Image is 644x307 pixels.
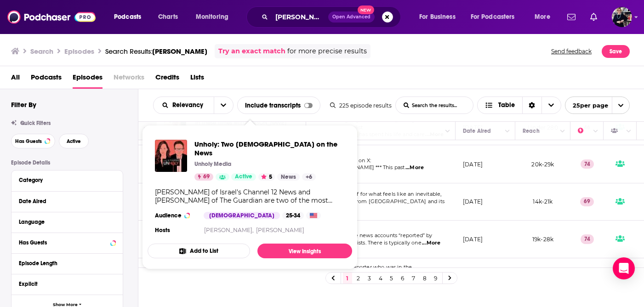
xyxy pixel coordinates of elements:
div: Has Guests [19,239,108,246]
img: Unholy: Two Jews on the News [155,140,187,172]
span: Networks [114,70,144,89]
button: open menu [214,97,233,114]
span: 20k-29k [531,161,554,168]
a: 3 [365,273,374,284]
div: Power Score [578,125,591,136]
a: 1 [343,273,352,284]
span: 14k-21k [533,198,553,205]
a: Search Results:[PERSON_NAME] [105,47,207,56]
span: for more precise results [287,46,367,57]
span: Table [498,102,515,108]
a: 4 [376,273,385,284]
button: open menu [565,97,630,114]
span: 25 per page [565,98,608,113]
h3: Search [30,47,53,56]
div: Include transcripts [237,97,320,114]
button: Column Actions [623,126,634,137]
div: Language [19,219,109,225]
a: 9 [431,273,440,284]
span: Has Guests [15,139,42,144]
h3: Episodes [64,47,94,56]
a: [PERSON_NAME], [204,227,254,233]
h4: Hosts [155,227,170,234]
a: +6 [302,173,316,181]
button: Date Aired [19,195,115,207]
a: Unholy: Two Jews on the News [194,140,345,157]
span: Episodes [73,70,103,89]
a: Credits [155,70,179,89]
button: Column Actions [442,126,453,137]
a: Charts [152,10,183,24]
span: reputable journalists. There is typically one [313,239,422,246]
img: User Profile [612,7,632,27]
p: [DATE] [463,198,483,205]
a: Podchaser - Follow, Share and Rate Podcasts [7,8,96,26]
span: 69 [203,172,210,182]
button: Send feedback [548,44,594,58]
span: Monitoring [196,11,228,23]
span: For Podcasters [471,11,515,23]
button: Choose View [477,97,561,114]
a: Active [231,173,256,181]
button: Show profile menu [612,7,632,27]
span: For Business [419,11,456,23]
span: Podcasts [114,11,141,23]
button: open menu [189,10,240,24]
div: Date Aired [463,125,491,136]
div: Category [19,177,109,183]
p: [DATE] [463,160,483,168]
button: Column Actions [590,126,601,137]
span: Open Advanced [332,15,370,19]
span: Unholy: Two [DEMOGRAPHIC_DATA] on the News [194,140,345,157]
div: Open Intercom Messenger [613,257,635,279]
button: open menu [413,10,467,24]
button: 5 [258,173,275,181]
a: 69 [194,173,213,181]
a: 2 [354,273,363,284]
a: All [11,70,20,89]
div: [DEMOGRAPHIC_DATA] [204,212,280,219]
button: open menu [154,102,214,108]
div: Episode Length [19,260,109,267]
button: open menu [108,10,153,24]
div: 25-34 [282,212,304,219]
div: Search Results: [105,47,207,56]
div: Sort Direction [522,97,541,114]
a: Lists [190,70,204,89]
p: 69 [580,197,594,206]
span: Charts [158,11,178,23]
span: Active [235,172,252,182]
div: Has Guests [611,125,624,136]
a: 7 [409,273,418,284]
a: News [277,173,300,181]
a: 8 [420,273,429,284]
span: Logged in as ndewey [612,7,632,27]
a: Show notifications dropdown [587,9,601,25]
div: [PERSON_NAME] of Israel's Channel 12 News and [PERSON_NAME] of The Guardian are two of the most p... [155,188,345,205]
a: 6 [398,273,407,284]
span: Relevancy [172,102,206,108]
span: Israel braces itself for what feels like an inevitable, [313,191,441,197]
div: 225 episode results [330,102,392,109]
span: New [358,6,374,14]
div: Date Aired [19,198,109,205]
button: Has Guests [19,237,115,248]
div: Explicit [19,281,109,287]
button: Episode Length [19,257,115,269]
a: Podcasts [31,70,62,89]
p: [DATE] [463,235,483,243]
h2: Filter By [11,100,36,109]
span: An author and reporter who was in the [GEOGRAPHIC_DATA] [313,264,412,278]
p: 74 [581,159,594,169]
button: Has Guests [11,134,55,148]
button: Language [19,216,115,227]
button: open menu [465,10,528,24]
button: Column Actions [557,126,568,137]
p: Episode Details [11,159,123,166]
span: 19k-28k [532,236,553,243]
